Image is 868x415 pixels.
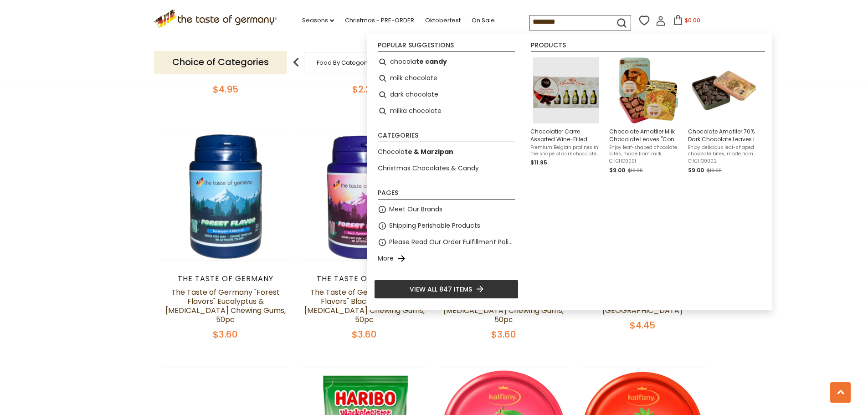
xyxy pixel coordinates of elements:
[609,128,681,143] span: Chocolate Amatller Milk Chocolate Leaves "Con Leche" in Art Deco Gift Tin, 2.1 oz
[688,166,704,174] span: $9.00
[367,33,772,310] div: Instant Search Results
[389,237,515,247] a: Please Read Our Order Fulfillment Policies
[707,167,722,174] span: $10.95
[688,57,760,175] a: Chocolate Amatller 70% Dark Chocolate Leaves in Art Deco Gift Tin, 2.1 ozEnjoy delicious leaf-sha...
[530,128,602,143] span: Chocolatier Carre Assorted Wine-Filled Chocolates Gift Set, 7 bottles, 3.03 oz
[668,15,706,29] button: $0.00
[416,56,447,67] b: te candy
[300,132,429,261] img: The Taste of Germany "Forest Flavors" Black Currant & Menthol Chewing Gums, 50pc
[374,54,519,70] li: chocolate candy
[628,167,643,174] span: $10.95
[300,274,430,283] div: The Taste of Germany
[688,158,760,164] span: CHCHO0002
[165,287,286,325] a: The Taste of Germany "Forest Flavors" Eucalyptus & [MEDICAL_DATA] Chewing Gums, 50pc
[630,319,655,332] span: $4.45
[161,274,291,283] div: The Taste of Germany
[389,204,442,215] a: Meet Our Brands
[530,57,602,175] a: Chocolatier Carre Assorted Wine-Filled ChocolatesChocolatier Carre Assorted Wine-Filled Chocolate...
[378,42,515,52] li: Popular suggestions
[389,220,480,231] a: Shipping Perishable Products
[304,287,425,325] a: The Taste of Germany "Forest Flavors" Black Currant & [MEDICAL_DATA] Chewing Gums, 50pc
[685,16,700,24] span: $0.00
[378,147,453,157] a: Chocolate & Marzipan
[374,103,519,119] li: milka chocolate
[688,128,760,143] span: Chocolate Amatller 70% Dark Chocolate Leaves in Art Deco Gift Tin, 2.1 oz
[317,59,370,66] a: Food By Category
[531,42,765,52] li: Products
[374,160,519,177] li: Christmas Chocolates & Candy
[609,57,681,175] a: Chocolate Amatller Milk Chocolate Leaves "Con Leche" in Art Deco Gift Tin, 2.1 ozEnjoy leaf-shape...
[374,251,519,267] li: More
[405,147,453,156] b: te & Marzipan
[374,201,519,218] li: Meet Our Brands
[410,284,472,294] span: View all 847 items
[472,15,495,26] a: On Sale
[161,132,290,261] img: The Taste of Germany "Forest Flavors" Eucalyptus & Menthol Chewing Gums, 50pc
[491,328,516,341] span: $3.60
[374,87,519,103] li: dark chocolate
[352,83,377,96] span: $2.25
[425,15,461,26] a: Oktoberfest
[302,15,334,26] a: Seasons
[684,54,763,179] li: Chocolate Amatller 70% Dark Chocolate Leaves in Art Deco Gift Tin, 2.1 oz
[374,144,519,160] li: Chocolate & Marzipan
[374,70,519,87] li: milk chocolate
[530,144,602,157] span: Premium Belgian pralines in the shape of dark chocolate bottles filled with a variety of wine, li...
[213,83,238,96] span: $4.95
[530,159,547,166] span: $11.95
[378,190,515,200] li: Pages
[345,15,414,26] a: Christmas - PRE-ORDER
[533,57,599,123] img: Chocolatier Carre Assorted Wine-Filled Chocolates
[374,280,519,299] li: View all 847 items
[374,218,519,234] li: Shipping Perishable Products
[527,54,606,179] li: Chocolatier Carre Assorted Wine-Filled Chocolates Gift Set, 7 bottles, 3.03 oz
[374,234,519,251] li: Please Read Our Order Fulfillment Policies
[352,328,377,341] span: $3.60
[606,54,684,179] li: Chocolate Amatller Milk Chocolate Leaves "Con Leche" in Art Deco Gift Tin, 2.1 oz
[154,51,287,73] p: Choice of Categories
[378,163,479,174] a: Christmas Chocolates & Candy
[609,166,625,174] span: $9.00
[688,144,760,157] span: Enjoy delicious leaf-shaped chocolate bites, made from 70% cocoa chocolate. Made using traditiona...
[378,132,515,142] li: Categories
[213,328,238,341] span: $3.60
[287,53,305,72] img: previous arrow
[609,144,681,157] span: Enjoy leaf-shaped chocolate bites, made from milk chocolate with caramel cream (con leche). A del...
[609,158,681,164] span: CHCHO0001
